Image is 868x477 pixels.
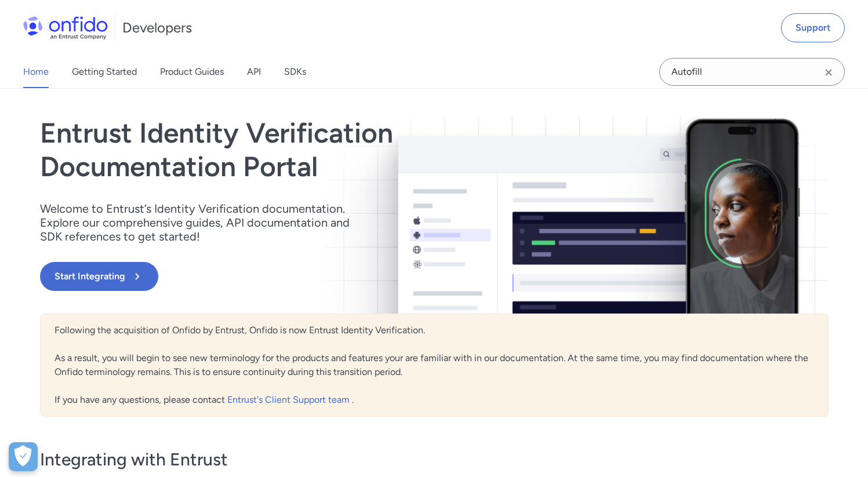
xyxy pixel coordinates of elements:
[72,56,137,88] a: Getting Started
[40,202,365,243] p: Welcome to Entrust’s Identity Verification documentation. Explore our comprehensive guides, API d...
[9,442,38,471] div: Cookie Preferences
[284,56,306,88] a: SDKs
[247,56,261,88] a: API
[40,116,592,183] h1: Entrust Identity Verification Documentation Portal
[40,262,592,291] a: Start Integrating
[122,19,192,37] h1: Developers
[40,314,829,417] div: Following the acquisition of Onfido by Entrust, Onfido is now Entrust Identity Verification. As a...
[9,442,38,471] button: Open Preferences
[659,58,845,86] input: Onfido search input field
[822,65,836,79] svg: Clear search field button
[40,262,158,291] button: Start Integrating
[160,56,224,88] a: Product Guides
[23,56,49,88] a: Home
[23,16,108,39] img: Onfido Logo
[781,13,845,42] a: Support
[227,394,352,405] a: Entrust's Client Support team
[40,448,829,471] h3: Integrating with Entrust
